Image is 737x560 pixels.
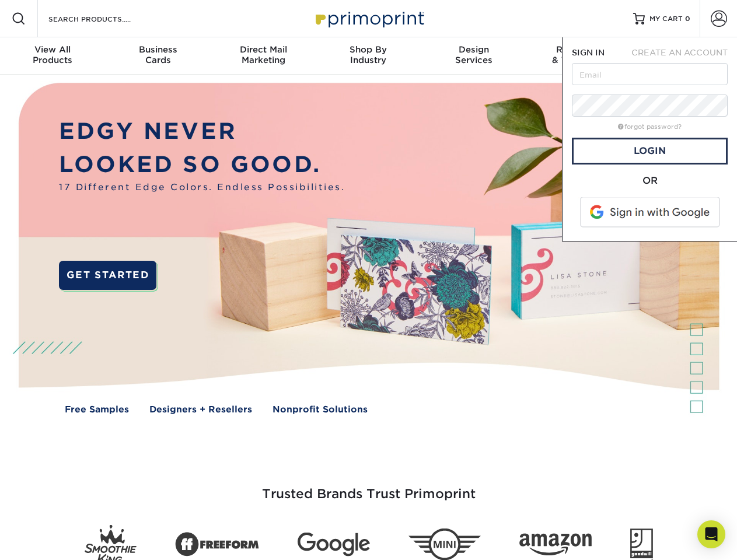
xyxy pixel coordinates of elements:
a: Direct MailMarketing [211,37,316,75]
a: GET STARTED [59,261,156,290]
span: Direct Mail [211,44,316,55]
input: SEARCH PRODUCTS..... [47,12,161,26]
img: Primoprint [310,6,427,31]
a: Nonprofit Solutions [273,403,368,416]
span: Shop By [316,44,421,55]
div: Open Intercom Messenger [697,520,725,548]
div: Marketing [211,44,316,65]
a: Login [572,138,728,164]
div: Cards [105,44,210,65]
a: forgot password? [618,123,682,131]
div: Services [421,44,526,65]
div: OR [572,174,728,188]
p: EDGY NEVER [59,115,345,148]
span: SIGN IN [572,48,605,57]
span: MY CART [649,14,683,24]
span: 0 [685,15,690,23]
img: Amazon [519,534,592,556]
img: Google [298,533,370,556]
span: Business [105,44,210,55]
a: Shop ByIndustry [316,37,421,75]
img: Goodwill [630,528,653,560]
a: Free Samples [65,403,129,416]
h3: Trusted Brands Trust Primoprint [27,459,710,516]
a: Designers + Resellers [149,403,252,416]
span: Design [421,44,526,55]
span: 17 Different Edge Colors. Endless Possibilities. [59,181,345,194]
span: CREATE AN ACCOUNT [631,48,728,57]
a: Resources& Templates [526,37,631,75]
p: LOOKED SO GOOD. [59,148,345,181]
div: & Templates [526,44,631,65]
input: Email [572,63,728,85]
a: DesignServices [421,37,526,75]
a: BusinessCards [105,37,210,75]
span: Resources [526,44,631,55]
div: Industry [316,44,421,65]
iframe: Google Customer Reviews [3,524,99,556]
